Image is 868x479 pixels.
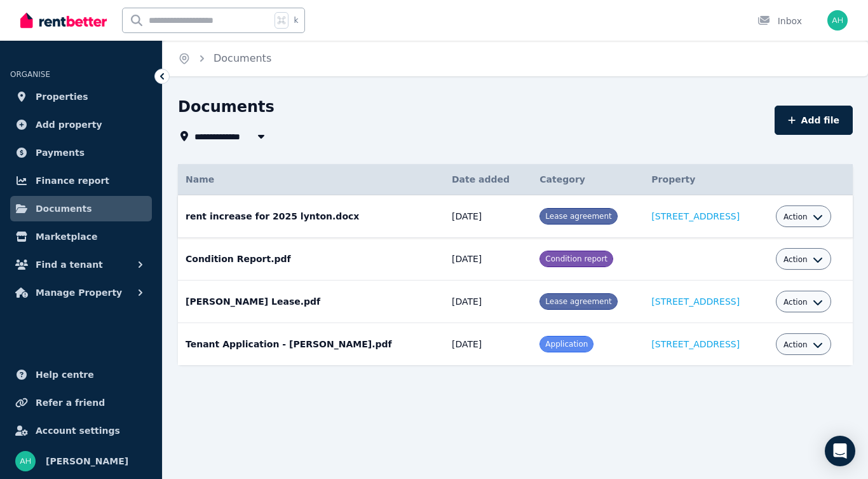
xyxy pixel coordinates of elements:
[644,164,768,195] th: Property
[783,340,823,350] button: Action
[214,52,271,64] a: Documents
[783,212,823,222] button: Action
[532,164,644,195] th: Category
[775,106,853,135] button: Add file
[36,89,88,104] span: Properties
[36,173,109,188] span: Finance report
[444,164,532,195] th: Date added
[178,97,275,117] h1: Documents
[783,254,823,265] button: Action
[36,423,120,438] span: Account settings
[36,201,92,216] span: Documents
[10,252,152,277] button: Find a tenant
[20,11,107,30] img: RentBetter
[783,212,808,222] span: Action
[783,297,823,307] button: Action
[545,254,607,263] span: Condition report
[10,224,152,249] a: Marketplace
[651,296,740,307] a: [STREET_ADDRESS]
[10,418,152,443] a: Account settings
[545,212,611,221] span: Lease agreement
[10,140,152,165] a: Payments
[444,281,532,323] td: [DATE]
[651,339,740,349] a: [STREET_ADDRESS]
[545,340,588,349] span: Application
[36,257,103,272] span: Find a tenant
[783,254,808,265] span: Action
[783,297,808,307] span: Action
[36,145,85,160] span: Payments
[545,297,611,306] span: Lease agreement
[163,41,287,76] nav: Breadcrumb
[186,174,214,184] span: Name
[10,84,152,109] a: Properties
[10,168,152,193] a: Finance report
[757,15,802,27] div: Inbox
[178,195,444,238] td: rent increase for 2025 lynton.docx
[178,323,444,366] td: Tenant Application - [PERSON_NAME].pdf
[178,281,444,323] td: [PERSON_NAME] Lease.pdf
[294,15,298,25] span: k
[783,340,808,350] span: Action
[10,280,152,305] button: Manage Property
[36,395,105,410] span: Refer a friend
[444,323,532,366] td: [DATE]
[36,229,97,244] span: Marketplace
[10,70,50,79] span: ORGANISE
[825,436,855,466] div: Open Intercom Messenger
[46,454,128,469] span: [PERSON_NAME]
[36,367,94,382] span: Help centre
[827,10,848,31] img: Annie Halsted
[444,195,532,238] td: [DATE]
[178,238,444,281] td: Condition Report.pdf
[10,196,152,221] a: Documents
[10,112,152,137] a: Add property
[15,451,36,471] img: Annie Halsted
[444,238,532,281] td: [DATE]
[36,285,122,300] span: Manage Property
[10,390,152,415] a: Refer a friend
[36,117,102,132] span: Add property
[10,362,152,387] a: Help centre
[651,211,740,221] a: [STREET_ADDRESS]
